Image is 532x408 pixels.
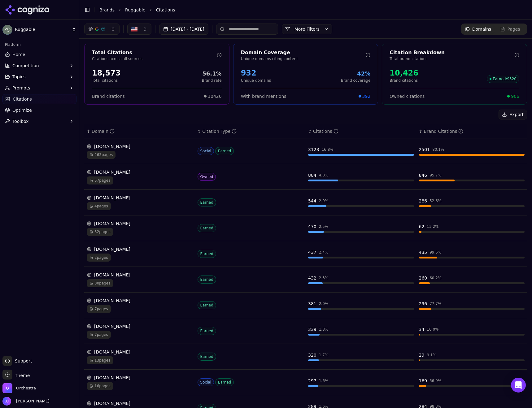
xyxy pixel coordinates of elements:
span: 906 [511,93,519,99]
div: ↕Citations [308,128,414,134]
span: Competition [12,63,39,69]
div: ↕Brand Citations [419,128,525,134]
p: Total citations [92,78,121,83]
a: Home [2,50,76,59]
span: Owned [198,173,216,181]
div: 2501 [419,146,430,153]
div: 77.7 % [430,301,441,306]
a: Citations [2,94,76,104]
span: Orchestra [16,385,36,391]
div: 1.8 % [319,327,329,332]
div: 286 [419,198,427,204]
div: [DOMAIN_NAME] [87,246,193,252]
span: Earned : 9520 [487,75,519,83]
th: domain [84,124,195,138]
span: 13 pages [87,356,113,364]
th: totalCitationCount [306,124,416,138]
span: Earned [215,147,234,155]
span: 32 pages [87,228,113,236]
p: Brand coverage [341,78,370,83]
div: 18,573 [92,68,121,78]
div: [DOMAIN_NAME] [87,400,193,406]
div: 1.6 % [319,378,329,383]
button: Topics [2,72,76,82]
div: Citation Breakdown [390,49,514,56]
span: Earned [215,378,234,386]
div: 884 [308,172,316,178]
div: [DOMAIN_NAME] [87,375,193,381]
div: 2.5 % [319,224,329,229]
div: Open Intercom Messenger [511,378,526,393]
span: 16 pages [87,382,113,390]
div: 34 [419,326,425,332]
div: 169 [419,378,427,384]
div: 2.0 % [319,301,329,306]
span: Earned [198,353,216,361]
a: Optimize [2,105,76,115]
p: Total brand citations [390,56,514,61]
div: 56.9 % [430,378,441,383]
span: Domains [472,26,491,32]
div: 42% [341,69,370,78]
span: 57 pages [87,176,113,184]
span: Pages [508,26,520,32]
div: 56.1% [202,69,222,78]
span: [PERSON_NAME] [14,398,50,404]
div: 2.9 % [319,198,329,203]
nav: breadcrumb [99,7,515,13]
div: 10,426 [390,68,418,78]
span: Earned [198,224,216,232]
button: Prompts [2,83,76,93]
div: 470 [308,224,316,230]
div: Citations [313,128,338,134]
th: citationTypes [195,124,306,138]
div: [DOMAIN_NAME] [87,297,193,304]
div: [DOMAIN_NAME] [87,143,193,150]
p: Unique domains citing content [241,56,366,61]
div: 432 [308,275,316,281]
span: Citations [13,96,32,102]
p: Citations across all sources [92,56,217,61]
div: 62 [419,224,425,230]
div: 29 [419,352,425,358]
button: More Filters [282,24,332,34]
th: brandCitationCount [416,124,527,138]
span: Earned [198,198,216,206]
div: 260 [419,275,427,281]
div: 932 [241,68,271,78]
div: 381 [308,301,316,307]
span: Optimize [12,107,32,113]
a: Ruggable [125,7,146,13]
div: 13.2 % [427,224,438,229]
div: 297 [308,378,316,384]
button: Export [499,110,527,119]
div: 320 [308,352,316,358]
button: [DATE] - [DATE] [159,24,208,35]
div: Domain [92,128,115,134]
span: Theme [12,373,30,378]
div: 10.0 % [427,327,438,332]
span: Ruggable [15,27,69,33]
div: 60.2 % [430,276,441,280]
div: 544 [308,198,316,204]
div: 1.7 % [319,353,329,358]
div: 95.7 % [430,173,441,178]
span: Social [198,147,214,155]
span: Owned citations [390,93,425,99]
span: Brand citations [92,93,125,99]
span: 392 [362,93,371,99]
div: 846 [419,172,427,178]
div: 435 [419,249,427,255]
img: Jeff Jensen [2,397,11,406]
div: 339 [308,326,316,332]
div: [DOMAIN_NAME] [87,220,193,227]
div: ↕Citation Type [198,128,303,134]
button: Open organization switcher [2,383,36,393]
div: Platform [2,40,76,50]
div: 296 [419,301,427,307]
div: 52.6 % [430,198,441,203]
p: Unique domains [241,78,271,83]
span: Earned [198,301,216,309]
button: Toolbox [2,116,76,126]
span: 2 pages [87,254,111,262]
